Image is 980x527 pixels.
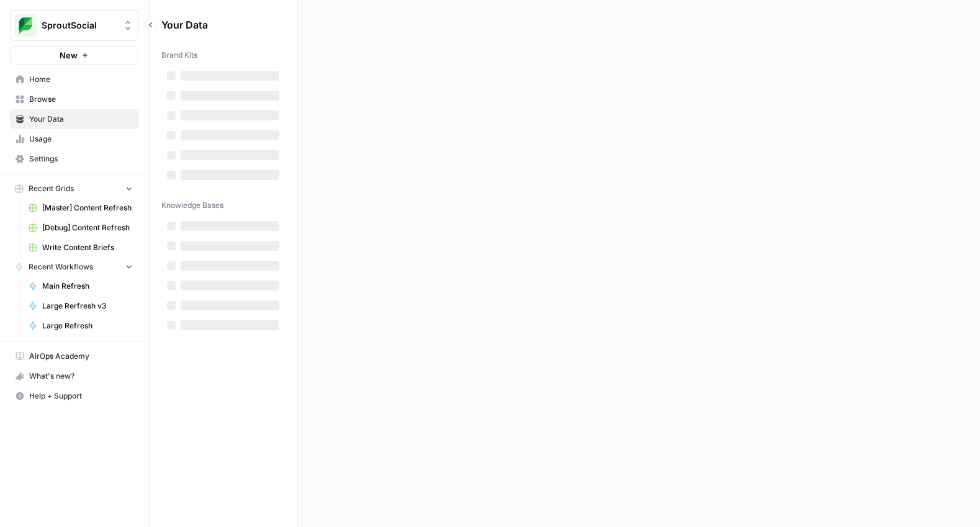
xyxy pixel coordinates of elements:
span: Your Data [161,17,270,32]
a: Home [10,70,138,89]
a: [Master] Content Refresh [23,198,138,218]
span: Usage [29,133,133,145]
span: Recent Grids [29,183,74,194]
a: Browse [10,89,138,109]
a: AirOps Academy [10,346,138,366]
button: Recent Grids [10,179,138,198]
a: Your Data [10,109,138,129]
button: New [10,46,138,65]
span: [Master] Content Refresh [42,202,133,214]
a: [Debug] Content Refresh [23,218,138,238]
span: Settings [29,153,133,164]
span: New [60,49,78,61]
span: Recent Workflows [29,261,93,273]
a: Write Content Briefs [23,238,138,258]
button: Recent Workflows [10,258,138,276]
span: Large Refresh [42,320,133,331]
span: [Debug] Content Refresh [42,222,133,233]
button: Help + Support [10,386,138,406]
span: Knowledge Bases [161,200,223,211]
span: Write Content Briefs [42,242,133,253]
a: Usage [10,129,138,149]
span: Large Rerfresh v3 [42,300,133,312]
span: Browse [29,94,133,105]
img: SproutSocial Logo [14,14,37,37]
button: Workspace: SproutSocial [10,10,138,41]
a: Settings [10,149,138,169]
a: Large Refresh [23,316,138,336]
span: SproutSocial [42,19,117,32]
button: What's new? [10,366,138,386]
span: Brand Kits [161,50,197,61]
span: Your Data [29,114,133,125]
span: Home [29,74,133,85]
div: What's new? [11,367,138,385]
span: AirOps Academy [29,351,133,362]
span: Help + Support [29,390,133,402]
a: Large Rerfresh v3 [23,296,138,316]
a: Main Refresh [23,276,138,296]
span: Main Refresh [42,281,133,292]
